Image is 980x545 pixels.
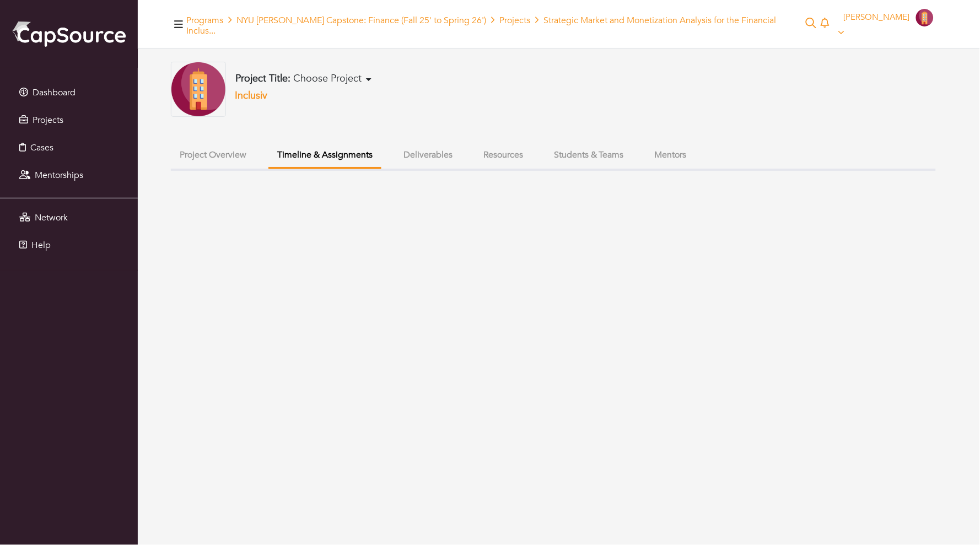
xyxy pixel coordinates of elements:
button: Resources [475,143,532,167]
a: Dashboard [3,82,135,104]
a: Projects [499,14,530,26]
span: Network [35,212,68,224]
a: Network [3,207,135,229]
span: Cases [30,142,53,154]
b: Project Title: [235,72,290,85]
span: Dashboard [33,87,76,99]
img: Company-Icon-7f8a26afd1715722aa5ae9dc11300c11ceeb4d32eda0db0d61c21d11b95ecac6.png [171,62,226,117]
a: [PERSON_NAME] [838,12,934,38]
span: Help [31,239,51,251]
a: Inclusiv [235,89,267,102]
button: Timeline & Assignments [268,143,381,169]
button: Mentors [646,143,696,167]
img: cap_logo.png [11,19,127,48]
span: Strategic Market and Monetization Analysis for the Financial Inclus... [186,14,776,37]
button: Project Overview [171,143,255,167]
a: NYU [PERSON_NAME] Capstone: Finance (Fall 25' to Spring 26') [236,14,486,26]
span: Mentorships [35,169,83,181]
a: Cases [3,137,135,159]
button: Project Title: Choose Project [232,72,375,85]
span: [PERSON_NAME] [843,12,909,23]
a: Projects [3,109,135,131]
button: Students & Teams [545,143,633,167]
span: Projects [33,114,63,126]
a: Help [3,234,135,256]
span: Choose Project [293,72,362,85]
a: Mentorships [3,164,135,186]
img: Company-Icon-7f8a26afd1715722aa5ae9dc11300c11ceeb4d32eda0db0d61c21d11b95ecac6.png [916,9,934,26]
button: Deliverables [395,143,461,167]
a: Programs [186,14,223,26]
